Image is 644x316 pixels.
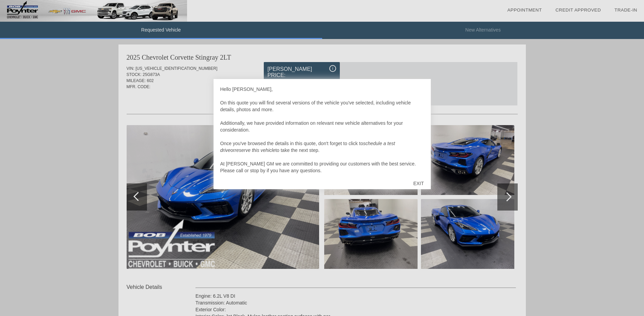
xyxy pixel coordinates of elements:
[507,7,542,13] a: Appointment
[220,86,424,174] div: Hello [PERSON_NAME], On this quote you will find several versions of the vehicle you've selected,...
[220,141,395,153] i: schedule a test drive
[406,173,430,194] div: EXIT
[614,7,637,13] a: Trade-In
[555,7,601,13] a: Credit Approved
[235,147,275,153] i: reserve this vehicle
